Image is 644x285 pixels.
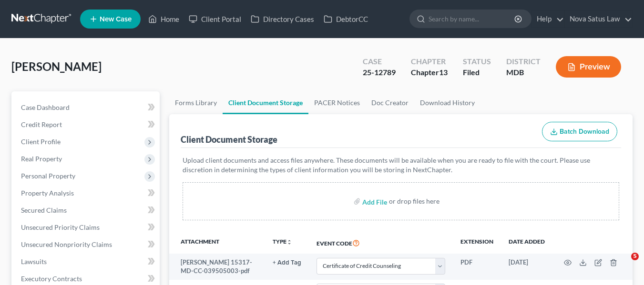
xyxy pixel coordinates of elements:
span: Unsecured Nonpriority Claims [21,240,112,248]
div: Client Document Storage [181,134,277,145]
button: + Add Tag [273,260,301,266]
th: Extension [453,232,501,254]
a: Directory Cases [246,10,319,28]
a: Forms Library [169,91,223,114]
span: Executory Contracts [21,275,82,283]
div: Chapter [411,56,448,67]
a: PACER Notices [308,91,366,114]
i: unfold_more [286,239,292,245]
span: New Case [100,16,132,23]
div: Status [463,56,491,67]
div: 25-12789 [363,67,396,78]
span: Client Profile [21,138,61,146]
td: PDF [453,254,501,280]
a: + Add Tag [273,258,301,267]
td: [PERSON_NAME] 15317-MD-CC-039505003-pdf [169,254,265,280]
td: [DATE] [501,254,552,280]
div: MDB [506,67,541,78]
div: Chapter [411,67,448,78]
p: Upload client documents and access files anywhere. These documents will be available when you are... [183,156,619,175]
a: Nova Satus Law [565,10,632,28]
span: Unsecured Priority Claims [21,223,100,231]
iframe: Intercom live chat [612,253,634,275]
div: or drop files here [389,197,440,206]
div: District [506,56,541,67]
a: Client Document Storage [223,91,308,114]
th: Date added [501,232,552,254]
a: Secured Claims [13,202,160,219]
a: Lawsuits [13,253,160,270]
a: Help [532,10,564,28]
a: Case Dashboard [13,99,160,116]
div: Filed [463,67,491,78]
input: Search by name... [429,10,516,28]
div: Case [363,56,396,67]
a: Credit Report [13,116,160,133]
a: DebtorCC [319,10,373,28]
span: 13 [439,68,448,77]
a: Doc Creator [366,91,414,114]
th: Attachment [169,232,265,254]
a: Property Analysis [13,185,160,202]
button: Batch Download [542,122,617,142]
span: Lawsuits [21,257,47,265]
span: Secured Claims [21,206,67,214]
a: Unsecured Nonpriority Claims [13,236,160,253]
span: Credit Report [21,120,62,128]
span: Real Property [21,155,62,163]
span: Property Analysis [21,189,74,197]
a: Unsecured Priority Claims [13,219,160,236]
span: [PERSON_NAME] [11,59,102,73]
button: Preview [556,56,621,78]
a: Home [143,10,184,28]
button: TYPEunfold_more [273,239,292,245]
span: Personal Property [21,172,75,180]
a: Download History [414,91,480,114]
span: Case Dashboard [21,103,70,111]
span: 5 [631,253,639,260]
span: Batch Download [560,128,609,136]
a: Client Portal [184,10,246,28]
th: Event Code [309,232,453,254]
